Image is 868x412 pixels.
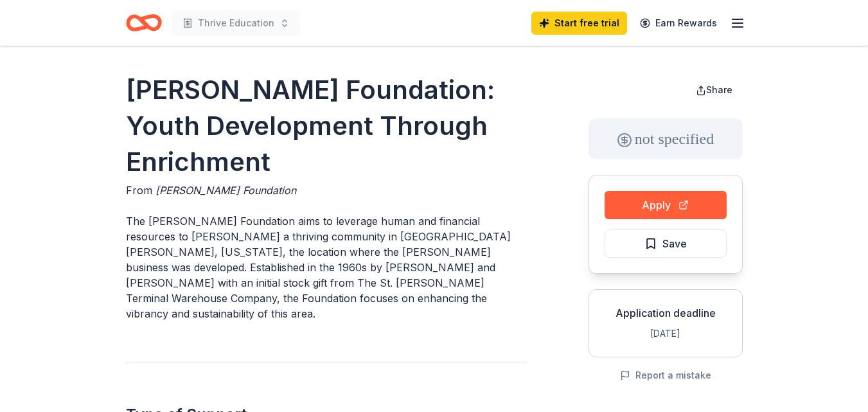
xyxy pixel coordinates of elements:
[126,8,162,38] a: Home
[531,12,627,35] a: Start free trial
[589,118,743,159] div: not specified
[126,72,527,180] h1: [PERSON_NAME] Foundation: Youth Development Through Enrichment
[620,368,711,383] button: Report a mistake
[172,10,300,36] button: Thrive Education
[198,15,274,31] span: Thrive Education
[599,326,732,341] div: [DATE]
[662,235,687,252] span: Save
[632,12,725,35] a: Earn Rewards
[686,77,743,103] button: Share
[126,213,527,321] p: The [PERSON_NAME] Foundation aims to leverage human and financial resources to [PERSON_NAME] a th...
[605,229,727,258] button: Save
[599,305,732,321] div: Application deadline
[706,84,732,95] span: Share
[126,183,527,198] div: From
[605,191,727,219] button: Apply
[155,184,296,197] span: [PERSON_NAME] Foundation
